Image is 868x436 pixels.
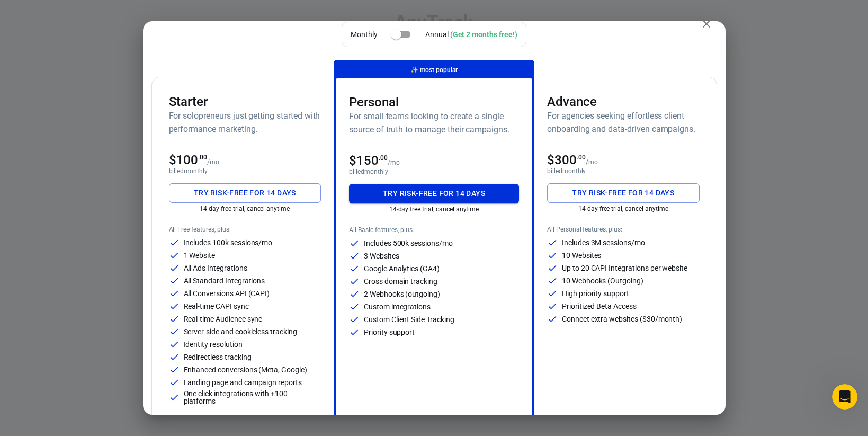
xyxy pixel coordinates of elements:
[547,183,700,203] button: Try risk-free for 14 days
[562,239,645,246] p: Includes 3M sessions/mo
[184,366,307,373] p: Enhanced conversions (Meta, Google)
[364,239,453,247] p: Includes 500k sessions/mo
[577,154,586,161] sup: .00
[364,303,431,310] p: Custom integrations
[184,341,243,348] p: Identity resolution
[184,290,270,297] p: All Conversions API (CAPI)
[364,328,415,336] p: Priority support
[547,109,700,136] h6: For agencies seeking effortless client onboarding and data-driven campaigns.
[547,94,700,109] h3: Advance
[364,265,440,272] p: Google Analytics (GA4)
[364,252,399,260] p: 3 Websites
[184,302,249,310] p: Real-time CAPI sync
[169,183,321,203] button: Try risk-free for 14 days
[169,94,321,109] h3: Starter
[349,168,519,175] p: billed monthly
[184,252,216,259] p: 1 Website
[696,13,717,34] button: close
[198,154,207,161] sup: .00
[349,226,519,234] p: All Basic features, plus:
[562,290,629,297] p: High priority support
[169,109,321,136] h6: For solopreneurs just getting started with performance marketing.
[547,167,700,175] p: billed monthly
[349,184,519,203] button: Try risk-free for 14 days
[410,66,418,74] span: magic
[562,302,637,310] p: Prioritized Beta Access
[207,158,219,166] p: /mo
[562,277,643,284] p: 10 Webhooks (Outgoing)
[349,95,519,110] h3: Personal
[547,226,700,233] p: All Personal features, plus:
[169,167,321,175] p: billed monthly
[184,390,321,405] p: One click integrations with +100 platforms
[169,153,208,167] span: $100
[184,379,302,386] p: Landing page and campaign reports
[379,154,388,162] sup: .00
[388,159,400,166] p: /mo
[184,239,273,246] p: Includes 100k sessions/mo
[425,29,517,40] div: Annual
[169,226,321,233] p: All Free features, plus:
[184,315,263,323] p: Real-time Audience sync
[547,153,586,167] span: $300
[349,110,519,136] h6: For small teams looking to create a single source of truth to manage their campaigns.
[184,328,297,335] p: Server-side and cookieless tracking
[450,30,517,39] div: (Get 2 months free!)
[562,264,687,272] p: Up to 20 CAPI Integrations per website
[410,65,457,76] p: most popular
[364,290,440,298] p: 2 Webhooks (outgoing)
[184,277,265,284] p: All Standard Integrations
[184,264,247,272] p: All Ads Integrations
[169,205,321,212] p: 14-day free trial, cancel anytime
[184,353,252,361] p: Redirectless tracking
[586,158,598,166] p: /mo
[547,205,700,212] p: 14-day free trial, cancel anytime
[364,316,454,323] p: Custom Client Side Tracking
[364,278,437,285] p: Cross domain tracking
[562,315,682,323] p: Connect extra websites ($30/month)
[349,206,519,213] p: 14-day free trial, cancel anytime
[349,153,388,168] span: $150
[351,29,378,40] p: Monthly
[562,252,601,259] p: 10 Websites
[832,384,857,410] iframe: Intercom live chat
